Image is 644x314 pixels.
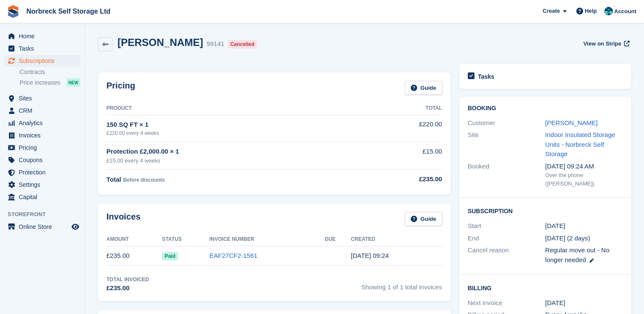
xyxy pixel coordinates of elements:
[106,276,149,283] div: Total Invoiced
[468,245,545,265] div: Cancel reason
[19,179,70,191] span: Settings
[545,162,623,171] div: [DATE] 09:24 AM
[361,115,442,142] td: £220.00
[106,102,361,115] th: Product
[19,191,70,203] span: Capital
[545,171,623,188] div: Over the phone ([PERSON_NAME])
[8,210,85,219] span: Storefront
[4,166,80,178] a: menu
[543,7,560,15] span: Create
[19,92,70,104] span: Sites
[19,117,70,129] span: Analytics
[361,174,442,184] div: £235.00
[545,234,590,242] span: [DATE] (2 days)
[4,142,80,154] a: menu
[361,102,442,115] th: Total
[106,129,361,137] div: £220.00 every 4 weeks
[583,40,621,48] span: View on Stripe
[585,7,597,15] span: Help
[545,119,598,126] a: [PERSON_NAME]
[66,78,80,87] div: NEW
[106,81,135,95] h2: Pricing
[106,233,162,246] th: Amount
[4,179,80,191] a: menu
[4,191,80,203] a: menu
[545,221,565,231] time: 2025-07-30 23:00:00 UTC
[468,162,545,188] div: Booked
[123,177,165,183] span: Before discounts
[7,5,20,18] img: stora-icon-8386f47178a22dfd0bd8f6a31ec36ba5ce8667c1dd55bd0f319d3a0aa187defe.svg
[106,283,149,293] div: £235.00
[405,212,442,226] a: Guide
[162,233,209,246] th: Status
[545,131,615,157] a: Indoor Insulated Storage Units - Norbreck Self Storage
[405,81,442,95] a: Guide
[20,79,60,87] span: Price increases
[19,221,70,233] span: Online Store
[545,246,610,263] span: Regular move out - No longer needed
[468,130,545,159] div: Site
[19,154,70,166] span: Coupons
[4,154,80,166] a: menu
[4,55,80,67] a: menu
[117,37,203,48] h2: [PERSON_NAME]
[614,7,636,16] span: Account
[23,4,114,18] a: Norbreck Self Storage Ltd
[468,221,545,231] div: Start
[4,105,80,117] a: menu
[206,39,224,49] div: 99141
[468,118,545,128] div: Customer
[209,233,325,246] th: Invoice Number
[228,40,257,49] div: Cancelled
[19,55,70,67] span: Subscriptions
[106,147,361,157] div: Protection £2,000.00 × 1
[545,298,623,308] div: [DATE]
[106,157,361,165] div: £15.00 every 4 weeks
[325,233,351,246] th: Due
[351,252,389,259] time: 2025-07-31 08:24:35 UTC
[361,142,442,170] td: £15.00
[162,252,178,260] span: Paid
[468,206,623,215] h2: Subscription
[209,252,258,259] a: EAF27CF2-1561
[19,30,70,42] span: Home
[70,222,80,232] a: Preview store
[468,105,623,112] h2: Booking
[106,120,361,130] div: 150 SQ FT × 1
[20,78,80,87] a: Price increases NEW
[106,212,140,226] h2: Invoices
[20,68,80,76] a: Contracts
[4,129,80,141] a: menu
[478,73,495,80] h2: Tasks
[468,283,623,292] h2: Billing
[4,43,80,54] a: menu
[4,117,80,129] a: menu
[361,276,442,293] span: Showing 1 of 1 total invoices
[4,221,80,233] a: menu
[19,166,70,178] span: Protection
[106,176,121,183] span: Total
[351,233,442,246] th: Created
[4,92,80,104] a: menu
[468,234,545,243] div: End
[19,142,70,154] span: Pricing
[580,37,631,51] a: View on Stripe
[604,7,613,15] img: Sally King
[19,105,70,117] span: CRM
[468,298,545,308] div: Next invoice
[4,30,80,42] a: menu
[19,129,70,141] span: Invoices
[19,43,70,54] span: Tasks
[106,246,162,265] td: £235.00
